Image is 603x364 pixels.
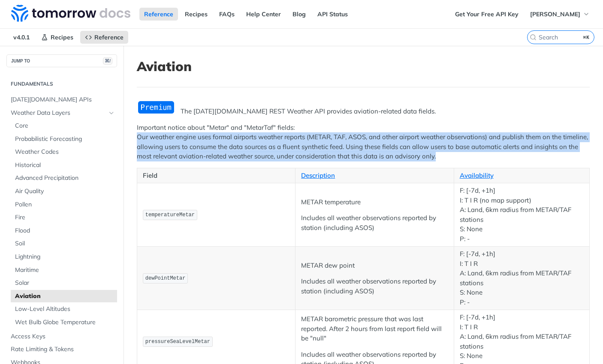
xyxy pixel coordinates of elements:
[11,277,117,289] a: Solar
[15,318,115,327] span: Wet Bulb Globe Temperature
[11,303,117,316] a: Low-Level Altitudes
[103,57,112,65] span: ⌘/
[108,110,115,116] button: Hide subpages for Weather Data Layers
[51,33,73,41] span: Recipes
[288,8,311,21] a: Blog
[301,213,448,233] p: Includes all weather observations reported by station (including ASOS)
[36,31,78,44] a: Recipes
[11,185,117,198] a: Air Quality
[11,290,117,303] a: Aviation
[301,171,335,179] a: Description
[15,292,115,301] span: Aviation
[80,31,128,44] a: Reference
[94,33,124,41] span: Reference
[11,237,117,250] a: Soil
[6,80,117,88] h2: Fundamentals
[15,174,115,182] span: Advanced Precipitation
[11,109,106,117] span: Weather Data Layers
[15,239,115,248] span: Soil
[15,266,115,274] span: Maritime
[530,10,580,18] span: [PERSON_NAME]
[6,343,117,356] a: Rate Limiting & Tokens
[143,171,289,181] p: Field
[145,212,195,218] span: temperatureMetar
[11,264,117,277] a: Maritime
[15,213,115,222] span: Fire
[11,172,117,185] a: Advanced Precipitation
[6,107,117,119] a: Weather Data LayersHide subpages for Weather Data Layers
[145,275,186,281] span: dewPointMetar
[11,5,130,22] img: Tomorrow.io Weather API Docs
[11,133,117,146] a: Probabilistic Forecasting
[11,159,117,172] a: Historical
[11,345,115,354] span: Rate Limiting & Tokens
[301,277,448,296] p: Includes all weather observations reported by station (including ASOS)
[139,8,178,21] a: Reference
[15,187,115,196] span: Air Quality
[11,224,117,237] a: Flood
[313,8,353,21] a: API Status
[9,31,34,44] span: v4.0.1
[11,332,115,341] span: Access Keys
[15,148,115,156] span: Weather Codes
[15,279,115,287] span: Solar
[15,161,115,170] span: Historical
[214,8,239,21] a: FAQs
[15,305,115,313] span: Low-Level Altitudes
[137,59,590,74] h1: Aviation
[11,95,115,104] span: [DATE][DOMAIN_NAME] APIs
[460,249,584,307] p: F: [-7d, +1h] I: T I R A: Land, 6km radius from METAR/TAF stations S: None P: -
[11,316,117,329] a: Wet Bulb Globe Temperature
[301,197,448,207] p: METAR temperature
[460,171,494,179] a: Availability
[15,122,115,130] span: Core
[145,339,210,345] span: pressureSeaLevelMetar
[241,8,286,21] a: Help Center
[11,119,117,132] a: Core
[137,107,590,116] p: The [DATE][DOMAIN_NAME] REST Weather API provides aviation-related data fields.
[530,34,537,41] svg: Search
[11,146,117,158] a: Weather Codes
[301,314,448,343] p: METAR barometric pressure that was last reported. After 2 hours from last report field will be "n...
[11,211,117,224] a: Fire
[180,8,212,21] a: Recipes
[450,8,523,21] a: Get Your Free API Key
[15,135,115,143] span: Probabilistic Forecasting
[137,123,590,161] p: Important notice about "Metar" and "MetarTaf" fields: Our weather engine uses formal airports wea...
[6,330,117,343] a: Access Keys
[581,33,592,42] kbd: ⌘K
[11,198,117,211] a: Pollen
[15,200,115,209] span: Pollen
[15,227,115,235] span: Flood
[11,251,117,263] a: Lightning
[6,54,117,67] button: JUMP TO⌘/
[301,261,448,271] p: METAR dew point
[6,93,117,106] a: [DATE][DOMAIN_NAME] APIs
[15,253,115,261] span: Lightning
[460,186,584,244] p: F: [-7d, +1h] I: T I R (no map support) A: Land, 6km radius from METAR/TAF stations S: None P: -
[525,8,594,21] button: [PERSON_NAME]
